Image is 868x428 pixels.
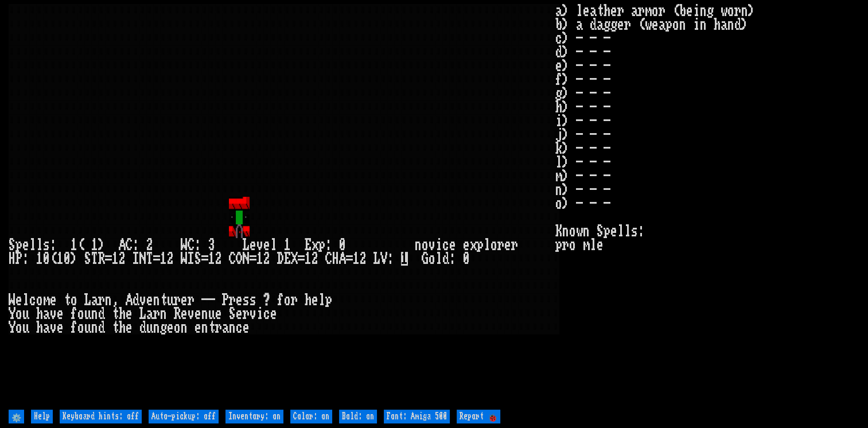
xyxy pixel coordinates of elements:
[188,307,194,321] div: v
[332,252,339,266] div: H
[208,252,215,266] div: 1
[160,252,167,266] div: 1
[243,252,250,266] div: N
[555,4,859,406] stats: a) leather armor (being worn) b) a dagger (weapon in hand) c) - - - d) - - - e) - - - f) - - - g)...
[9,307,15,321] div: Y
[208,307,215,321] div: u
[112,293,119,307] div: ,
[160,307,167,321] div: n
[201,307,208,321] div: n
[373,252,380,266] div: L
[174,321,181,334] div: o
[36,252,43,266] div: 1
[194,238,201,252] div: :
[119,321,126,334] div: h
[208,238,215,252] div: 3
[181,307,188,321] div: e
[225,410,283,423] input: Inventory: on
[305,293,312,307] div: h
[126,321,133,334] div: e
[15,321,22,334] div: o
[64,293,71,307] div: t
[91,238,98,252] div: 1
[194,321,201,334] div: e
[22,321,29,334] div: u
[442,252,449,266] div: d
[263,252,270,266] div: 2
[325,252,332,266] div: C
[457,410,500,423] input: Report 🐞
[312,293,318,307] div: e
[9,293,15,307] div: W
[449,252,456,266] div: :
[236,307,243,321] div: e
[126,307,133,321] div: e
[305,238,312,252] div: E
[146,252,153,266] div: T
[284,252,291,266] div: E
[29,238,36,252] div: l
[71,307,77,321] div: f
[119,252,126,266] div: 2
[497,238,504,252] div: r
[435,238,442,252] div: i
[201,293,208,307] div: -
[146,321,153,334] div: u
[50,238,57,252] div: :
[84,252,91,266] div: S
[149,410,219,423] input: Auto-pickup: off
[318,238,325,252] div: p
[422,252,429,266] div: G
[84,293,91,307] div: L
[222,293,229,307] div: P
[429,252,435,266] div: o
[60,410,142,423] input: Keyboard hints: off
[139,252,146,266] div: N
[36,238,43,252] div: l
[126,293,133,307] div: A
[167,252,174,266] div: 2
[484,238,491,252] div: l
[50,293,57,307] div: e
[291,252,298,266] div: X
[91,293,98,307] div: a
[236,321,243,334] div: c
[270,238,277,252] div: l
[312,252,318,266] div: 2
[9,238,15,252] div: S
[312,238,318,252] div: x
[22,293,29,307] div: l
[119,307,126,321] div: h
[208,293,215,307] div: -
[384,410,450,423] input: Font: Amiga 500
[243,321,250,334] div: e
[470,238,477,252] div: x
[57,252,64,266] div: 1
[9,410,24,423] input: ⚙️
[449,238,456,252] div: e
[305,252,312,266] div: 1
[153,252,160,266] div: =
[50,252,57,266] div: (
[277,293,284,307] div: f
[250,307,256,321] div: v
[181,252,188,266] div: W
[139,321,146,334] div: d
[256,238,263,252] div: v
[422,238,429,252] div: o
[57,321,64,334] div: e
[215,252,222,266] div: 2
[77,307,84,321] div: o
[243,293,250,307] div: s
[71,252,77,266] div: )
[167,321,174,334] div: e
[36,321,43,334] div: h
[112,252,119,266] div: 1
[36,293,43,307] div: o
[15,307,22,321] div: o
[146,238,153,252] div: 2
[263,238,270,252] div: e
[57,307,64,321] div: e
[91,307,98,321] div: n
[50,321,57,334] div: v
